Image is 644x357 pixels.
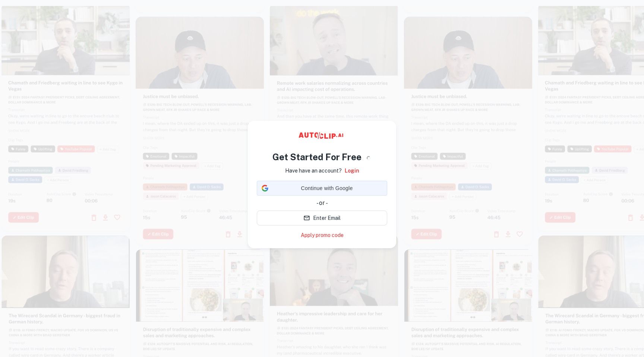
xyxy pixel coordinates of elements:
div: Continue with Google [257,181,387,196]
span: Continue with Google [271,184,382,192]
button: Enter Email [257,211,387,225]
a: Login [345,167,359,175]
p: Have have an account? [285,167,342,175]
a: Apply promo code [301,231,344,239]
div: - or - [257,199,387,208]
h4: Get Started For Free [272,150,372,164]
